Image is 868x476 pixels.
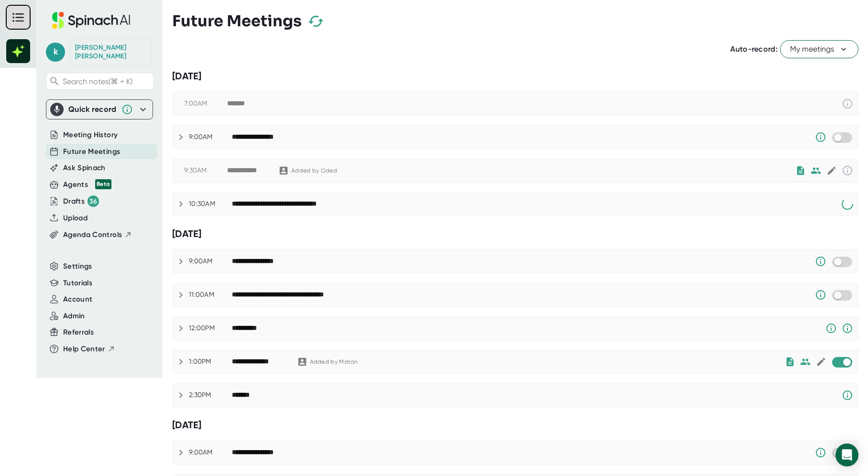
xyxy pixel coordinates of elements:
button: My meetings [780,40,858,58]
svg: Someone has manually disabled Spinach from this meeting. [815,289,826,301]
div: 9:30AM [184,166,227,175]
div: Quick record [68,105,117,114]
div: 2:30PM [189,391,232,400]
div: 11:00AM [189,291,232,299]
button: Drafts 36 [63,195,99,207]
span: Auto-record: [730,44,778,54]
button: Agents Beta [63,179,111,190]
div: 1:00PM [189,357,232,366]
div: [DATE] [172,228,858,240]
div: Beta [95,179,111,189]
button: Agenda Controls [63,229,132,240]
div: 9:00AM [189,133,232,141]
svg: This event has already passed [842,98,853,109]
span: Search notes (⌘ + K) [63,77,132,86]
div: Drafts [63,195,99,207]
div: Quick record [50,100,149,119]
div: 10:30AM [189,200,232,208]
span: Help Center [63,344,105,355]
div: Open Intercom Messenger [835,444,858,466]
div: 12:00PM [189,324,232,333]
span: My meetings [790,43,848,55]
button: Help Center [63,344,115,355]
button: Ask Spinach [63,162,106,173]
div: 36 [88,195,99,207]
div: [DATE] [172,70,858,82]
button: Tutorials [63,278,92,289]
div: 7:00AM [184,99,227,108]
button: Settings [63,261,92,272]
span: Agenda Controls [63,229,122,240]
svg: Spinach requires a video conference link. [842,389,853,401]
div: 9:00AM [189,257,232,266]
svg: Someone has manually disabled Spinach from this meeting. [825,323,837,334]
div: Agents [63,179,111,190]
svg: Someone has manually disabled Spinach from this meeting. [815,131,826,143]
svg: Spinach requires a video conference link. [842,323,853,334]
button: Meeting History [63,130,118,141]
div: Karin Sharon [75,43,147,60]
div: 9:00AM [189,448,232,457]
svg: Someone has manually disabled Spinach from this meeting. [815,256,826,267]
div: Added by Matan [310,358,358,366]
svg: Someone has manually disabled Spinach from this meeting. [815,447,826,458]
h3: Future Meetings [172,12,302,30]
button: Account [63,294,92,305]
button: Admin [63,311,85,322]
button: Referrals [63,327,94,338]
div: [DATE] [172,419,858,431]
svg: This event has already passed [842,165,853,176]
button: Upload [63,213,88,224]
span: k [46,43,65,62]
button: Future Meetings [63,146,120,157]
div: Added by Oded [291,167,337,174]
